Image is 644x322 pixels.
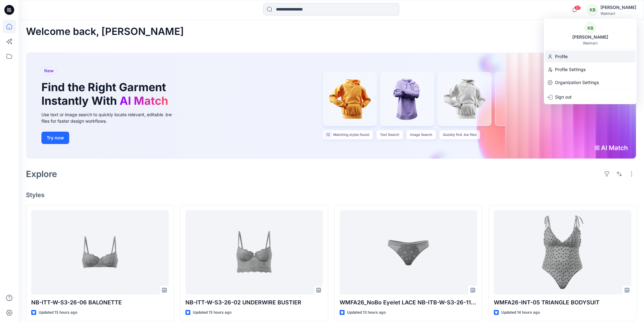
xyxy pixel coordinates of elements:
div: [PERSON_NAME] [569,33,612,41]
a: Profile [544,51,637,62]
p: Profile [555,51,568,62]
span: New [44,67,54,74]
h2: Welcome back, [PERSON_NAME] [26,26,184,37]
a: WMFA26-INT-05 TRIANGLE BODYSUIT [494,210,631,295]
p: Updated 13 hours ago [39,309,77,316]
p: WMFA26-INT-05 TRIANGLE BODYSUIT [494,298,631,307]
div: Walmart [600,11,636,16]
a: NB-ITT-W-S3-26-02 UNDERWIRE BUSTIER [185,210,323,295]
div: KB [587,4,598,15]
button: Try now [41,132,69,144]
p: WMFA26_NoBo Eyelet LACE NB-ITB-W-S3-26-11 THONG 2PK #1 [340,298,477,307]
p: Updated 13 hours ago [193,309,231,316]
div: Walmart [583,41,598,45]
p: Sign out [555,91,572,103]
a: Profile Settings [544,64,637,75]
p: Updated 13 hours ago [347,309,386,316]
div: Use text or image search to quickly locate relevant, editable .bw files for faster design workflows. [41,111,180,124]
h4: Styles [26,191,637,199]
p: NB-ITT-W-S3-26-02 UNDERWIRE BUSTIER [185,298,323,307]
span: 37 [574,5,581,10]
p: NB-ITT-W-S3-26-06 BALONETTE [31,298,169,307]
p: Updated 14 hours ago [501,309,540,316]
a: WMFA26_NoBo Eyelet LACE NB-ITB-W-S3-26-11 THONG 2PK #1 [340,210,477,295]
div: KB [585,22,596,33]
div: [PERSON_NAME] [600,4,636,11]
p: Organization Settings [555,77,599,88]
h2: Explore [26,169,57,179]
a: Organization Settings [544,77,637,88]
a: NB-ITT-W-S3-26-06 BALONETTE [31,210,169,295]
h1: Find the Right Garment Instantly With [41,81,171,107]
p: Profile Settings [555,64,586,75]
span: AI Match [120,94,168,108]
